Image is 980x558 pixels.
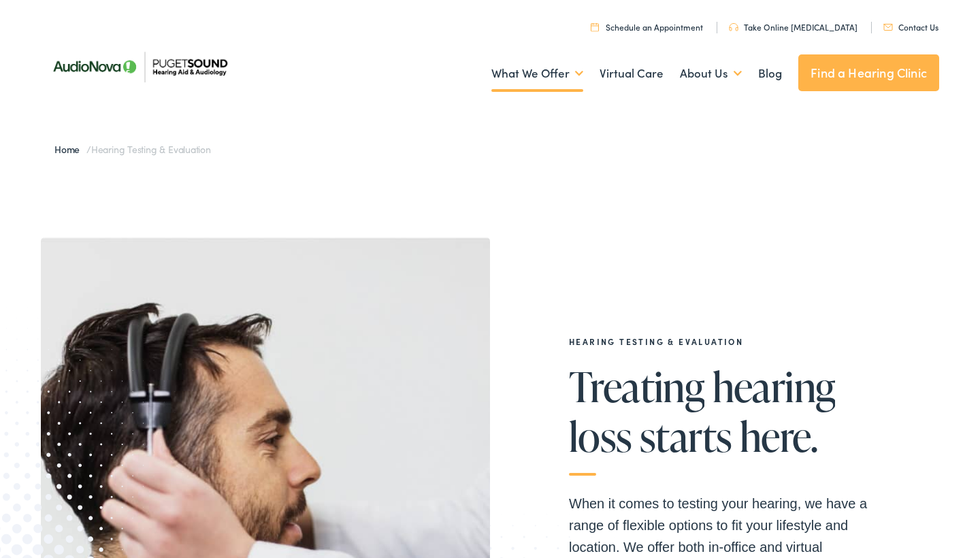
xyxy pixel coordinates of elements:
[591,22,599,31] img: utility icon
[54,142,211,156] span: /
[600,48,664,99] a: Virtual Care
[491,48,583,99] a: What We Offer
[640,414,732,459] span: starts
[591,21,703,33] a: Schedule an Appointment
[729,23,738,31] img: utility icon
[569,337,896,346] h2: Hearing Testing & Evaluation
[54,142,86,156] a: Home
[758,48,782,99] a: Blog
[713,364,836,409] span: hearing
[740,414,818,459] span: here.
[569,364,704,409] span: Treating
[883,24,893,31] img: utility icon
[680,48,742,99] a: About Us
[729,21,857,33] a: Take Online [MEDICAL_DATA]
[569,414,632,459] span: loss
[883,21,938,33] a: Contact Us
[91,142,211,156] span: Hearing Testing & Evaluation
[798,54,939,91] a: Find a Hearing Clinic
